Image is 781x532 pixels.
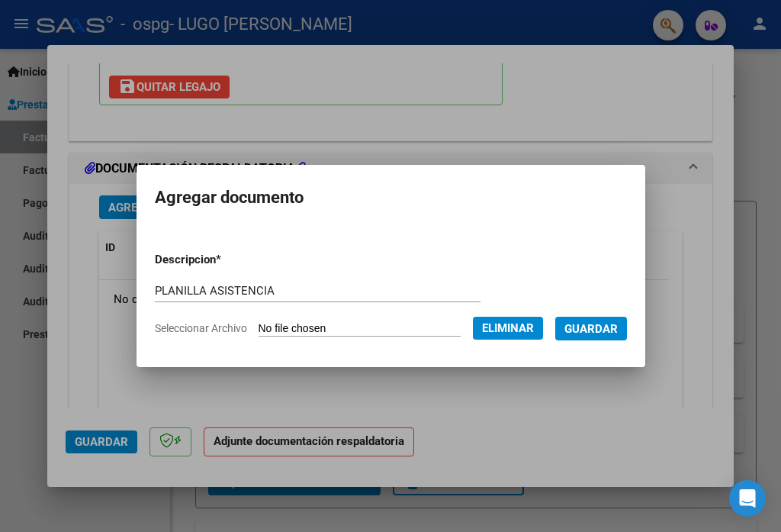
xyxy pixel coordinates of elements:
[473,317,543,340] button: Eliminar
[564,322,618,336] span: Guardar
[729,480,766,517] div: Open Intercom Messenger
[155,251,297,269] p: Descripcion
[482,321,534,335] span: Eliminar
[155,183,627,212] h2: Agregar documento
[555,317,627,340] button: Guardar
[155,322,247,334] span: Seleccionar Archivo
